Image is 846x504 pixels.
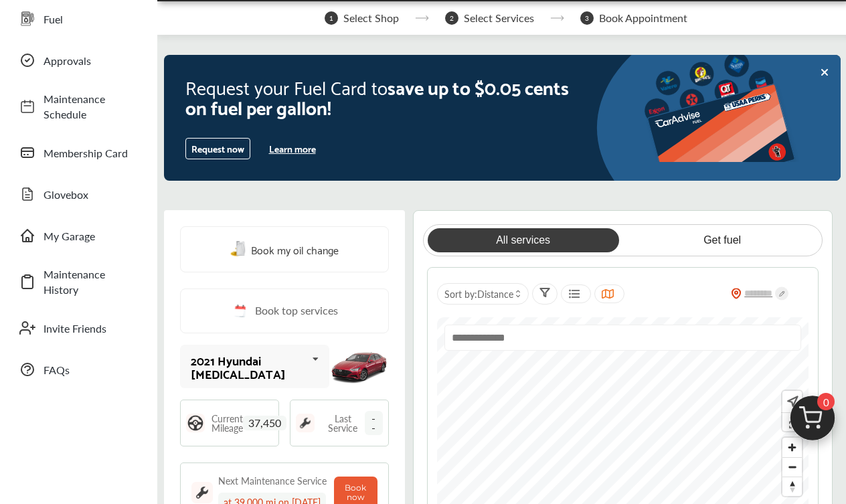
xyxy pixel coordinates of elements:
[44,362,137,377] span: FAQs
[12,135,144,170] a: Membership Card
[12,218,144,253] a: My Garage
[243,416,286,430] span: 37,450
[343,12,399,24] span: Select Shop
[12,260,144,304] a: Maintenance History
[782,477,802,496] span: Reset bearing to north
[251,240,339,258] span: Book my oil change
[211,414,243,432] span: Current Mileage
[185,70,569,122] span: save up to $0.05 cents on fuel per gallon!
[191,482,213,503] img: maintenance_logo
[180,288,389,333] a: Book top services
[782,477,802,496] button: Reset bearing to north
[186,414,205,432] img: steering_logo
[580,11,594,25] span: 3
[185,70,388,102] span: Request your Fuel Card to
[325,11,338,25] span: 1
[218,474,327,487] div: Next Maintenance Service
[255,303,338,319] span: Book top services
[550,15,564,21] img: stepper-arrow.e24c07c6.svg
[231,303,248,319] img: cal_icon.0803b883.svg
[12,43,144,78] a: Approvals
[12,177,144,212] a: Glovebox
[599,12,687,24] span: Book Appointment
[185,138,250,159] button: Request now
[12,311,144,345] a: Invite Friends
[329,344,389,389] img: mobile_14216_st0640_046.jpg
[444,287,513,301] span: Sort by :
[44,187,137,202] span: Glovebox
[264,139,321,159] button: Learn more
[191,353,307,380] div: 2021 Hyundai [MEDICAL_DATA]
[445,11,458,25] span: 2
[464,12,534,24] span: Select Services
[731,288,742,299] img: location_vector_orange.38f05af8.svg
[44,266,137,297] span: Maintenance History
[415,15,429,21] img: stepper-arrow.e24c07c6.svg
[44,321,137,336] span: Invite Friends
[44,145,137,161] span: Membership Card
[44,53,137,68] span: Approvals
[477,287,513,301] span: Distance
[44,228,137,244] span: My Garage
[44,91,137,122] span: Maintenance Schedule
[365,411,383,435] span: --
[230,241,248,258] img: oil-change.e5047c97.svg
[296,414,315,432] img: maintenance_logo
[626,228,818,252] a: Get fuel
[428,228,619,252] a: All services
[780,390,845,454] img: cart_icon.3d0951e8.svg
[230,240,339,258] a: Book my oil change
[321,414,365,432] span: Last Service
[782,458,802,477] span: Zoom out
[817,393,835,410] span: 0
[12,352,144,387] a: FAQs
[782,457,802,477] button: Zoom out
[44,11,137,27] span: Fuel
[12,84,144,129] a: Maintenance Schedule
[12,1,144,36] a: Fuel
